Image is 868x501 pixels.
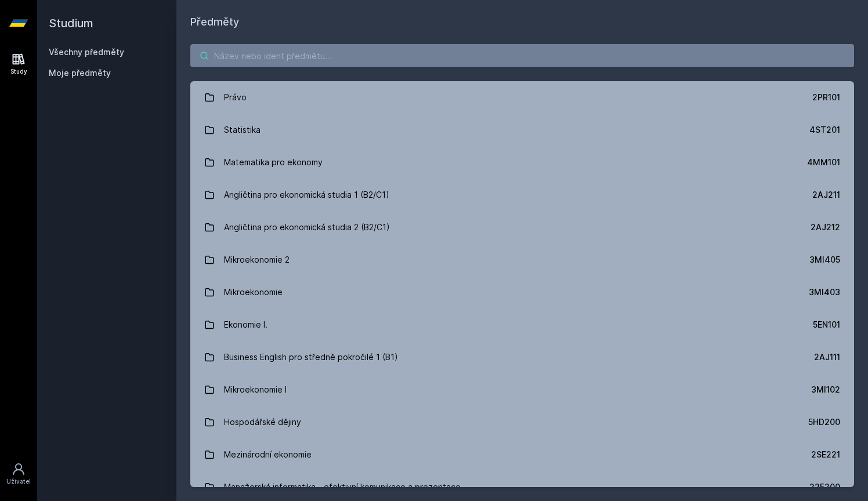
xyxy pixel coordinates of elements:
div: Uživatel [6,477,31,486]
div: 3MI403 [809,286,840,298]
div: 4ST201 [809,124,840,136]
a: Mezinárodní ekonomie 2SE221 [190,438,854,471]
div: 5EN101 [813,319,840,331]
div: Business English pro středně pokročilé 1 (B1) [224,346,398,369]
a: Study [2,46,35,82]
div: 3MI405 [809,254,840,266]
a: Angličtina pro ekonomická studia 1 (B2/C1) 2AJ211 [190,179,854,211]
a: Mikroekonomie 3MI403 [190,276,854,308]
div: 2PR101 [812,92,840,103]
a: Právo 2PR101 [190,81,854,114]
a: Matematika pro ekonomy 4MM101 [190,146,854,179]
a: Mikroekonomie 2 3MI405 [190,244,854,276]
div: 5HD200 [808,416,840,428]
div: Ekonomie I. [224,313,267,336]
div: 2AJ212 [811,222,840,233]
div: Study [10,67,27,76]
a: Statistika 4ST201 [190,114,854,146]
h1: Předměty [190,14,854,30]
a: Angličtina pro ekonomická studia 2 (B2/C1) 2AJ212 [190,211,854,244]
div: Mezinárodní ekonomie [224,443,312,466]
div: Statistika [224,118,261,141]
a: Mikroekonomie I 3MI102 [190,373,854,406]
div: 2AJ111 [814,351,840,363]
a: Business English pro středně pokročilé 1 (B1) 2AJ111 [190,341,854,373]
a: Uživatel [2,456,35,492]
span: Moje předměty [49,67,111,79]
div: Právo [224,86,247,109]
div: Angličtina pro ekonomická studia 2 (B2/C1) [224,216,390,239]
div: Mikroekonomie [224,281,283,304]
div: 4MM101 [807,157,840,168]
a: Hospodářské dějiny 5HD200 [190,406,854,438]
div: Matematika pro ekonomy [224,151,323,174]
input: Název nebo ident předmětu… [190,44,854,67]
div: 2AJ211 [812,189,840,201]
a: Všechny předměty [49,47,124,57]
div: Hospodářské dějiny [224,411,301,434]
div: Mikroekonomie 2 [224,248,290,271]
div: Manažerská informatika - efektivní komunikace a prezentace [224,475,461,499]
div: Mikroekonomie I [224,378,287,401]
div: 2SE221 [811,449,840,460]
a: Ekonomie I. 5EN101 [190,308,854,341]
div: 22F200 [809,481,840,493]
div: Angličtina pro ekonomická studia 1 (B2/C1) [224,183,389,206]
div: 3MI102 [811,384,840,395]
